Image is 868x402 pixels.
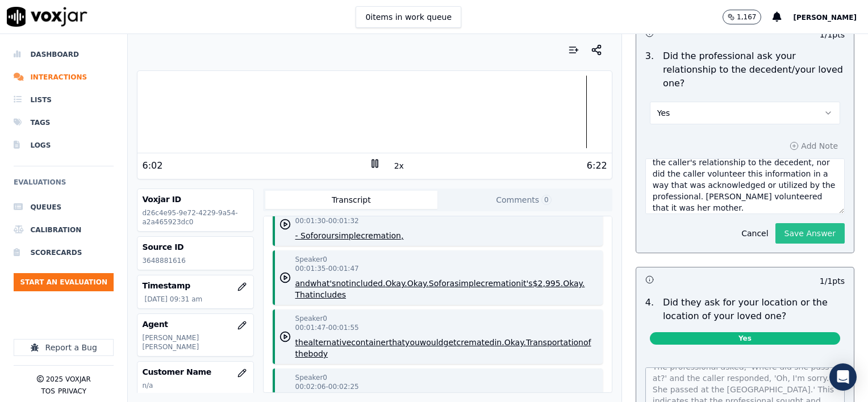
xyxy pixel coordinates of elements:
button: That [295,289,314,300]
button: Okay. [504,337,526,348]
button: our [322,230,335,241]
button: cremation [481,278,521,289]
p: 2025 Voxjar [46,375,91,384]
button: for [439,278,449,289]
a: Queues [14,196,114,219]
button: Transcript [265,191,438,209]
div: 6:02 [142,159,162,173]
button: Save Answer [775,223,845,244]
span: 0 [541,195,552,205]
h3: Voxjar ID [142,194,248,205]
button: 1,167 [723,10,761,24]
button: cremated [457,337,495,348]
button: Start an Evaluation [14,273,114,291]
h3: Source ID [142,241,248,253]
h6: Evaluations [14,175,114,196]
button: a [450,278,455,289]
p: 1 / 1 pts [820,29,845,40]
button: Okay. [563,278,585,289]
p: Did the professional ask your relationship to the decedent/your loved one? [663,49,845,90]
p: 00:01:30 - 00:01:32 [295,216,359,225]
button: So [429,278,439,289]
button: Okay. [385,278,407,289]
button: TOS [41,387,55,396]
button: simple [335,230,361,241]
button: 1,167 [723,10,773,24]
button: $2 [533,278,543,289]
span: Yes [657,107,670,119]
a: Logs [14,134,114,157]
button: Okay. [407,278,429,289]
h3: Agent [142,319,248,330]
button: Comments [437,191,610,209]
p: 3648881616 [142,256,248,265]
p: 4 . [641,296,658,323]
h3: Customer Name [142,366,248,378]
div: 6:22 [587,159,607,173]
button: what's [310,278,336,289]
img: voxjar logo [7,7,87,27]
h3: Timestamp [142,280,248,291]
a: Calibration [14,219,114,241]
p: [DATE] 09:31 am [144,295,248,304]
button: in. [494,337,504,348]
p: 1,167 [737,12,756,22]
button: body [308,348,328,359]
div: Open Intercom Messenger [829,363,857,391]
span: Yes [650,332,840,345]
button: Cancel [735,225,775,241]
button: you [405,337,420,348]
p: Speaker 0 [295,373,327,382]
button: not [336,278,349,289]
button: simple [454,278,481,289]
button: 0items in work queue [356,6,461,28]
button: that [389,337,405,348]
a: Dashboard [14,43,114,66]
p: 00:02:06 - 00:02:25 [295,382,359,391]
button: ,995. [543,278,564,289]
button: of [583,337,591,348]
p: Did they ask for your location or the location of your loved one? [663,296,845,323]
a: Scorecards [14,241,114,264]
button: included. [349,278,385,289]
button: container [351,337,389,348]
button: the [295,348,308,359]
button: the [295,337,308,348]
p: d26c4e95-9e72-4229-9a54-a2a465923dc0 [142,208,248,227]
button: [PERSON_NAME] [793,10,868,24]
button: and [295,278,310,289]
a: Lists [14,89,114,111]
button: alternative [308,337,352,348]
p: Speaker 0 [295,255,327,264]
button: would [420,337,444,348]
button: 2x [392,158,406,174]
button: for [311,230,322,241]
button: includes [313,289,346,300]
button: Transportation [526,337,583,348]
p: Speaker 0 [295,314,327,323]
p: [PERSON_NAME] [PERSON_NAME] [142,333,248,351]
button: it's [521,278,533,289]
p: 00:01:35 - 00:01:47 [295,264,359,273]
p: n/a [142,381,248,390]
p: 00:01:47 - 00:01:55 [295,323,359,332]
button: Privacy [58,387,86,396]
a: Interactions [14,66,114,89]
button: get [444,337,457,348]
span: [PERSON_NAME] [793,14,857,22]
a: Tags [14,111,114,134]
button: Report a Bug [14,339,114,356]
p: 3 . [641,49,658,90]
button: cremation, [361,230,403,241]
button: - So [295,230,311,241]
p: 1 / 1 pts [820,275,845,287]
